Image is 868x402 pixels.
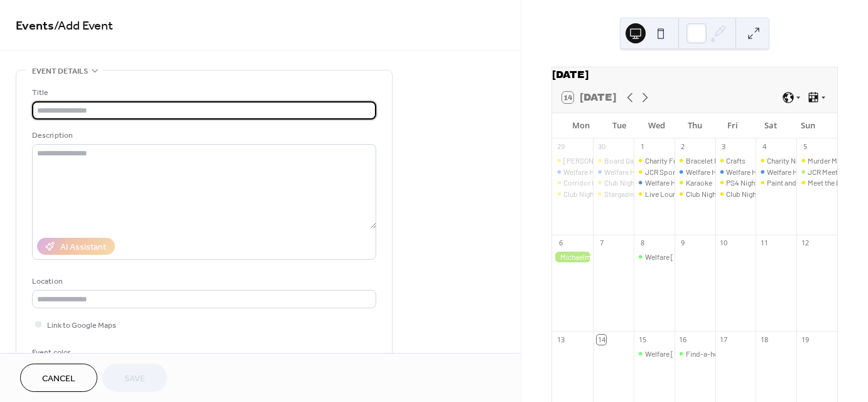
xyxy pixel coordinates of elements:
[637,142,647,152] div: 1
[604,155,648,166] div: Board Games
[634,349,675,359] div: Welfare Wednesday
[593,189,634,199] div: Stargazing
[675,189,715,199] div: Club Night - Klute
[645,349,694,359] div: Welfare [DATE]
[726,177,757,188] div: PS4 Night
[686,155,737,166] div: Bracelet Making
[759,238,769,248] div: 11
[675,349,715,359] div: Find-a-housemate Paint and Sip
[686,189,793,199] div: Club Night - [GEOGRAPHIC_DATA]
[796,155,837,166] div: Murder Mystery in the JCR
[800,142,810,152] div: 5
[678,335,688,344] div: 16
[562,113,600,138] div: Mon
[638,113,676,138] div: Wed
[32,86,374,99] div: Title
[715,167,756,177] div: Welfare Hours
[42,372,75,386] span: Cancel
[556,238,565,248] div: 6
[634,177,675,188] div: Welfare Hours
[556,335,565,344] div: 13
[675,155,715,166] div: Bracelet Making
[676,113,713,138] div: Thu
[645,167,740,177] div: JCR Sports and Societies Fair
[686,349,789,359] div: Find-a-housemate Paint and Sip
[563,189,596,199] div: Club Night
[678,238,688,248] div: 9
[593,167,634,177] div: Welfare Hours
[563,155,685,166] div: [PERSON_NAME]'s Wardrobe Opening
[637,335,647,344] div: 15
[634,167,675,177] div: JCR Sports and Societies Fair
[593,155,634,166] div: Board Games
[808,177,862,188] div: Meet the Mentors
[563,177,614,188] div: Corridor Games
[604,167,649,177] div: Welfare Hours
[16,14,54,38] a: Events
[800,238,810,248] div: 12
[600,113,637,138] div: Tue
[675,177,715,188] div: Karaoke
[597,142,606,152] div: 30
[32,346,126,359] div: Event color
[634,189,675,199] div: Live Lounge
[32,275,374,288] div: Location
[552,252,593,262] div: Michaelmas Begins
[645,252,694,262] div: Welfare [DATE]
[686,167,731,177] div: Welfare Hours
[645,155,696,166] div: Charity Fun-Run
[796,177,837,188] div: Meet the Mentors
[552,167,593,177] div: Welfare Hours
[645,189,684,199] div: Live Lounge
[719,238,729,248] div: 10
[713,113,751,138] div: Fri
[751,113,789,138] div: Sat
[556,142,565,152] div: 29
[675,167,715,177] div: Welfare Hours
[796,167,837,177] div: JCR Meeting I
[32,129,374,142] div: Description
[789,113,827,138] div: Sun
[767,177,808,188] div: Paint and Sip
[604,177,711,188] div: Club Night - [GEOGRAPHIC_DATA]
[552,67,837,82] div: [DATE]
[756,155,796,166] div: Charity Netball Tournament
[20,364,97,392] button: Cancel
[715,155,756,166] div: Crafts
[597,238,606,248] div: 7
[686,177,712,188] div: Karaoke
[767,155,854,166] div: Charity Netball Tournament
[759,142,769,152] div: 4
[719,142,729,152] div: 3
[552,155,593,166] div: Aidan's Wardrobe Opening
[715,177,756,188] div: PS4 Night
[597,335,606,344] div: 14
[634,155,675,166] div: Charity Fun-Run
[756,177,796,188] div: Paint and Sip
[637,238,647,248] div: 8
[604,189,637,199] div: Stargazing
[726,167,771,177] div: Welfare Hours
[719,335,729,344] div: 17
[715,189,756,199] div: Club Night - Loft
[756,167,796,177] div: Welfare Hours
[800,335,810,344] div: 19
[678,142,688,152] div: 2
[32,65,88,78] span: Event details
[47,319,116,332] span: Link to Google Maps
[563,167,609,177] div: Welfare Hours
[634,252,675,262] div: Welfare Wednesday
[552,177,593,188] div: Corridor Games
[54,14,113,38] span: / Add Event
[726,155,746,166] div: Crafts
[767,167,812,177] div: Welfare Hours
[726,189,778,199] div: Club Night - Loft
[808,167,850,177] div: JCR Meeting I
[645,177,690,188] div: Welfare Hours
[552,189,593,199] div: Club Night
[593,177,634,188] div: Club Night - Babylon
[759,335,769,344] div: 18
